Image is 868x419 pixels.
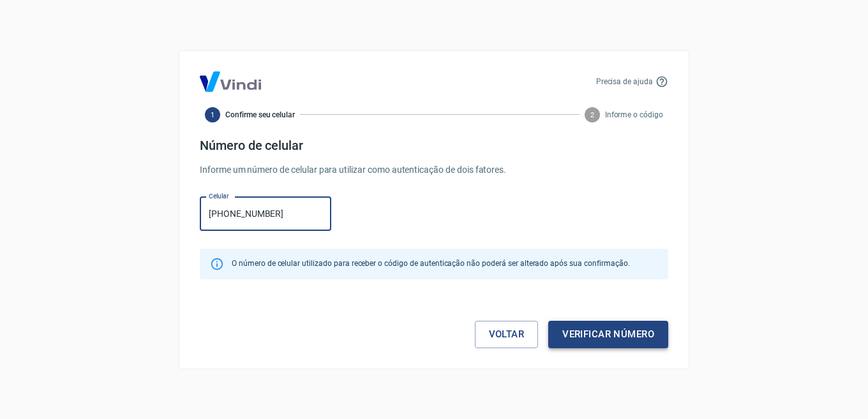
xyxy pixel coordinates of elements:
button: Verificar número [548,321,668,348]
label: Celular [209,191,229,201]
span: Informe o código [605,109,663,121]
a: Voltar [475,321,539,348]
text: 1 [211,110,214,119]
div: O número de celular utilizado para receber o código de autenticação não poderá ser alterado após ... [232,253,629,276]
span: Confirme seu celular [225,109,295,121]
p: Precisa de ajuda [596,76,653,87]
text: 2 [590,110,594,119]
img: Logo Vind [200,71,261,92]
h4: Número de celular [200,138,668,153]
p: Informe um número de celular para utilizar como autenticação de dois fatores. [200,163,668,177]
